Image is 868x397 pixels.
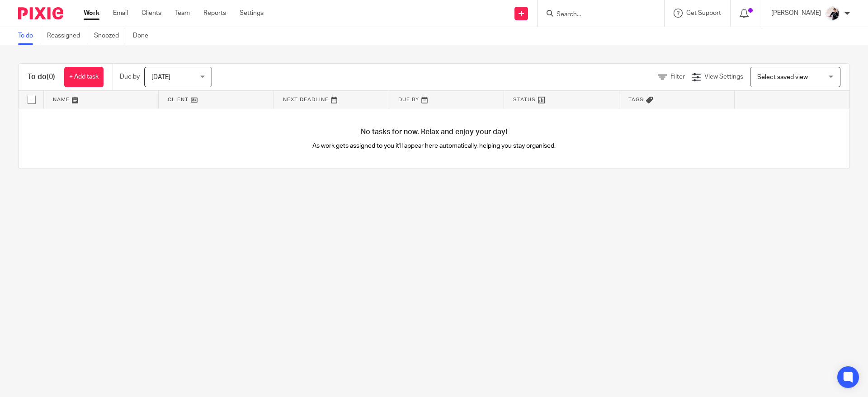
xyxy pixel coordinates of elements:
[226,141,642,150] p: As work gets assigned to you it'll appear here automatically, helping you stay organised.
[64,67,104,87] a: + Add task
[686,10,721,16] span: Get Support
[240,9,264,18] a: Settings
[18,27,40,45] a: To do
[704,74,743,80] span: View Settings
[556,11,637,19] input: Search
[175,9,190,18] a: Team
[142,9,161,18] a: Clients
[19,127,849,137] h4: No tasks for now. Relax and enjoy your day!
[771,9,821,18] p: [PERSON_NAME]
[826,6,840,21] img: AV307615.jpg
[628,97,644,102] span: Tags
[84,9,99,18] a: Work
[151,74,170,80] span: [DATE]
[18,7,63,19] img: Pixie
[94,27,126,45] a: Snoozed
[28,72,55,82] h1: To do
[757,74,808,80] span: Select saved view
[113,9,128,18] a: Email
[203,9,226,18] a: Reports
[47,27,87,45] a: Reassigned
[133,27,155,45] a: Done
[47,73,55,80] span: (0)
[120,72,140,81] p: Due by
[670,74,685,80] span: Filter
